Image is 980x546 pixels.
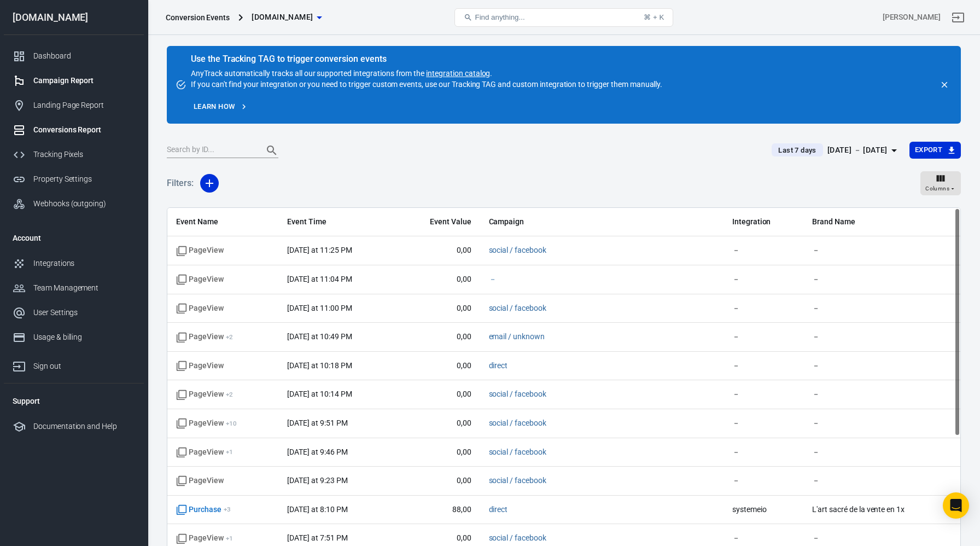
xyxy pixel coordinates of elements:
span: social / facebook [489,418,546,429]
span: social / facebook [489,475,546,486]
a: Sign out [945,4,971,31]
div: Usage & billing [33,332,135,343]
time: 2025-09-19T23:25:41+02:00 [287,246,352,254]
span: 0,00 [405,245,471,256]
sup: + 2 [226,391,233,398]
a: social / facebook [489,448,546,456]
span: leadoussinet.com [252,10,313,24]
button: [DOMAIN_NAME] [247,7,326,27]
time: 2025-09-19T19:51:55+02:00 [287,533,347,542]
a: Conversions Report [4,118,144,142]
div: User Settings [33,307,135,318]
span: Event Name [176,217,270,228]
span: － [732,475,795,486]
span: 0,00 [405,361,471,371]
time: 2025-09-19T21:46:23+02:00 [287,448,347,456]
span: 0,00 [405,533,471,544]
button: close [937,77,952,92]
div: AnyTrack automatically tracks all our supported integrations from the . If you can't find your in... [191,55,662,90]
div: Landing Page Report [33,100,135,111]
span: － [732,332,795,342]
a: Team Management [4,276,144,300]
div: Property Settings [33,173,135,185]
div: Conversions Report [33,124,135,136]
span: 0,00 [405,389,471,400]
span: email / unknown [489,332,545,342]
span: Purchase [176,504,231,515]
time: 2025-09-19T23:00:22+02:00 [287,304,352,312]
a: User Settings [4,300,144,325]
span: － [732,533,795,544]
div: Use the Tracking TAG to trigger conversion events [191,54,662,65]
span: social / facebook [489,447,546,458]
a: social / facebook [489,419,546,427]
span: － [732,245,795,256]
a: social / facebook [489,246,546,254]
a: direct [489,505,508,514]
span: PageView [176,389,233,400]
time: 2025-09-19T21:23:02+02:00 [287,476,347,485]
span: social / facebook [489,533,546,544]
sup: + 3 [224,506,231,513]
div: Team Management [33,282,135,294]
li: Support [4,388,144,414]
span: － [732,389,795,400]
span: 0,00 [405,475,471,486]
a: social / facebook [489,533,546,542]
time: 2025-09-19T23:04:24+02:00 [287,275,352,283]
span: Standard event name [176,361,224,371]
span: PageView [176,418,237,429]
span: direct [489,361,508,371]
div: [DOMAIN_NAME] [4,13,144,22]
a: direct [489,361,508,370]
span: PageView [176,332,233,342]
time: 2025-09-19T22:49:50+02:00 [287,332,352,341]
span: Event Value [405,217,471,228]
span: － [489,274,497,285]
sup: + 2 [226,333,233,341]
span: － [732,274,795,285]
button: Export [909,142,961,159]
time: 2025-09-19T22:14:27+02:00 [287,390,352,398]
a: Dashboard [4,44,144,68]
span: Find anything... [475,13,524,21]
a: integration catalog [426,69,490,78]
span: 88,00 [405,504,471,515]
span: － [812,533,952,544]
sup: + 10 [226,420,237,427]
button: Find anything...⌘ + K [454,8,673,27]
div: Open Intercom Messenger [943,492,969,519]
span: 0,00 [405,418,471,429]
span: Last 7 days [774,145,820,156]
a: social / facebook [489,390,546,398]
span: － [732,447,795,458]
span: － [812,447,952,458]
span: － [812,418,952,429]
span: social / facebook [489,389,546,400]
span: Event Time [287,217,387,228]
input: Search by ID... [167,143,254,158]
span: 0,00 [405,303,471,314]
span: direct [489,504,508,515]
a: Learn how [191,98,250,115]
div: ⌘ + K [644,13,664,21]
div: Campaign Report [33,75,135,86]
span: － [812,389,952,400]
span: PageView [176,447,233,458]
button: Columns [920,171,961,195]
a: Property Settings [4,167,144,191]
div: Conversion Events [166,12,230,23]
span: Campaign [489,217,642,228]
li: Account [4,225,144,251]
a: Sign out [4,350,144,379]
span: 0,00 [405,274,471,285]
div: Account id: mN52Bpol [883,11,941,23]
span: － [732,361,795,371]
button: Search [259,137,285,164]
span: Columns [925,184,949,194]
span: Standard event name [176,274,224,285]
span: － [812,245,952,256]
time: 2025-09-19T21:51:29+02:00 [287,419,347,427]
div: Documentation and Help [33,421,135,432]
span: 0,00 [405,447,471,458]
